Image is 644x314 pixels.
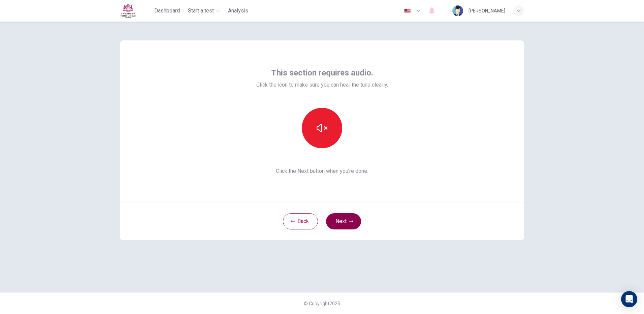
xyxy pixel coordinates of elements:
[326,213,361,229] button: Next
[152,5,183,17] button: Dashboard
[403,8,412,13] img: en
[469,7,505,15] div: [PERSON_NAME]
[256,167,388,175] span: Click the Next button when you’re done.
[120,3,152,18] a: Fettes logo
[185,5,223,17] button: Start a test
[154,7,180,15] span: Dashboard
[283,213,318,229] button: Back
[228,7,248,15] span: Analysis
[452,5,463,16] img: Profile picture
[188,7,214,15] span: Start a test
[225,5,251,17] button: Analysis
[256,81,388,89] span: Click the icon to make sure you can hear the tune clearly.
[304,301,340,306] span: © Copyright 2025
[621,291,637,307] div: Open Intercom Messenger
[271,67,373,78] span: This section requires audio.
[120,3,136,18] img: Fettes logo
